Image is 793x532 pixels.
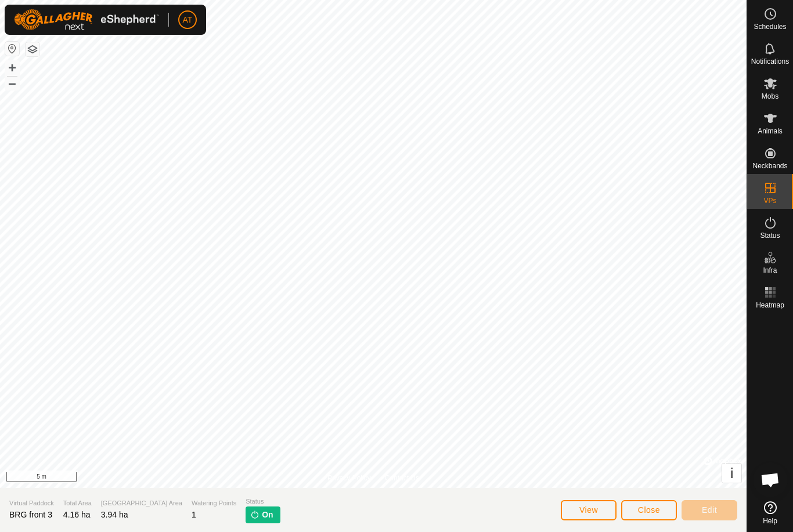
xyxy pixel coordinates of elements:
span: Watering Points [192,498,236,508]
a: Contact Us [385,473,419,483]
button: Reset Map [5,42,19,56]
button: Edit [682,500,737,520]
button: View [561,500,617,520]
img: Gallagher Logo [14,9,159,30]
span: Animals [758,128,783,135]
span: Infra [763,267,777,274]
button: i [722,464,741,483]
span: VPs [763,197,776,204]
button: – [5,76,19,90]
span: 1 [192,510,196,519]
span: View [579,505,598,515]
button: Map Layers [26,42,39,56]
a: Open chat [753,462,788,497]
a: Privacy Policy [327,473,371,483]
span: Heatmap [756,302,784,309]
span: Status [760,232,780,239]
span: Mobs [762,93,778,100]
span: 4.16 ha [63,510,91,519]
span: BRG front 3 [9,510,52,519]
button: Close [621,500,677,520]
span: On [262,509,273,521]
span: Neckbands [752,162,787,169]
span: Schedules [754,23,786,30]
span: 3.94 ha [101,510,128,519]
span: AT [183,14,193,26]
span: Status [246,497,280,506]
span: i [730,465,734,481]
img: turn-on [250,510,259,519]
span: Notifications [751,58,789,65]
span: Total Area [63,498,92,508]
span: Edit [702,505,717,515]
button: + [5,61,19,75]
span: Close [638,505,660,515]
span: Virtual Paddock [9,498,54,508]
span: [GEOGRAPHIC_DATA] Area [101,498,182,508]
span: Help [763,517,777,524]
a: Help [747,497,793,529]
